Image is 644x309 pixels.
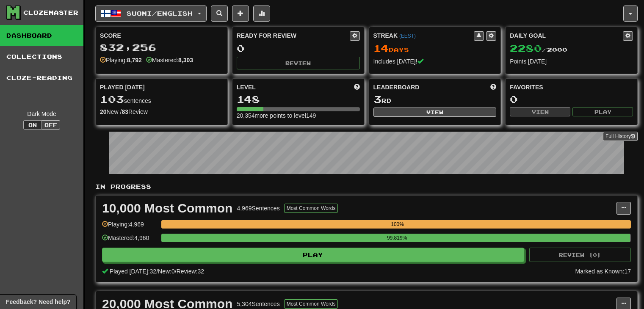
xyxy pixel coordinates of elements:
div: Playing: 4,969 [102,220,157,234]
div: 10,000 Most Common [102,202,232,215]
div: 4,969 Sentences [237,204,279,212]
div: 20,354 more points to level 149 [237,111,360,120]
div: Marked as Known: 17 [575,267,631,276]
button: Search sentences [211,6,228,22]
div: 832,256 [100,42,223,53]
span: Played [DATE] [100,83,145,91]
span: / [175,268,177,275]
div: Day s [373,43,497,54]
button: View [373,108,497,117]
button: Most Common Words [284,299,338,309]
span: This week in points, UTC [490,83,496,91]
div: 148 [237,94,360,105]
p: In Progress [95,182,638,191]
span: 2280 [510,42,542,54]
div: New / Review [100,108,223,116]
div: rd [373,94,497,105]
a: Full History [603,132,638,141]
span: 103 [100,93,124,105]
div: Includes [DATE]! [373,57,497,66]
button: Review (0) [529,248,631,262]
button: Most Common Words [284,204,338,213]
div: 99.819% [164,234,630,242]
span: 14 [373,42,389,54]
div: 0 [237,43,360,54]
span: / 2000 [510,46,567,53]
button: More stats [253,6,270,22]
button: On [23,120,42,130]
span: Played [DATE]: 32 [110,268,156,275]
span: / [156,268,158,275]
div: Mastered: 4,960 [102,234,157,248]
strong: 20 [100,108,107,115]
div: 100% [164,220,631,229]
button: Review [237,57,360,69]
div: Points [DATE] [510,57,633,66]
button: View [510,107,570,116]
div: 5,304 Sentences [237,300,279,308]
span: Leaderboard [373,83,420,91]
span: Review: 32 [177,268,204,275]
button: Suomi/English [95,6,207,22]
span: 3 [373,93,381,105]
div: Favorites [510,83,633,91]
div: sentences [100,94,223,105]
div: 0 [510,94,633,105]
button: Play [102,248,524,262]
span: Level [237,83,256,91]
button: Play [572,107,633,116]
button: Off [41,120,60,130]
div: Mastered: [146,56,193,64]
div: Daily Goal [510,31,623,41]
div: Dark Mode [6,110,77,118]
div: Ready for Review [237,31,350,40]
strong: 8,303 [178,57,193,63]
button: Add sentence to collection [232,6,249,22]
div: Clozemaster [23,8,78,17]
strong: 8,792 [127,57,142,63]
span: New: 0 [158,268,175,275]
span: Open feedback widget [6,298,70,306]
strong: 83 [122,108,128,115]
div: Streak [373,31,474,40]
div: Score [100,31,223,40]
span: Score more points to level up [354,83,360,91]
div: Playing: [100,56,142,64]
span: Suomi / English [127,10,193,17]
a: (EEST) [399,33,416,39]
